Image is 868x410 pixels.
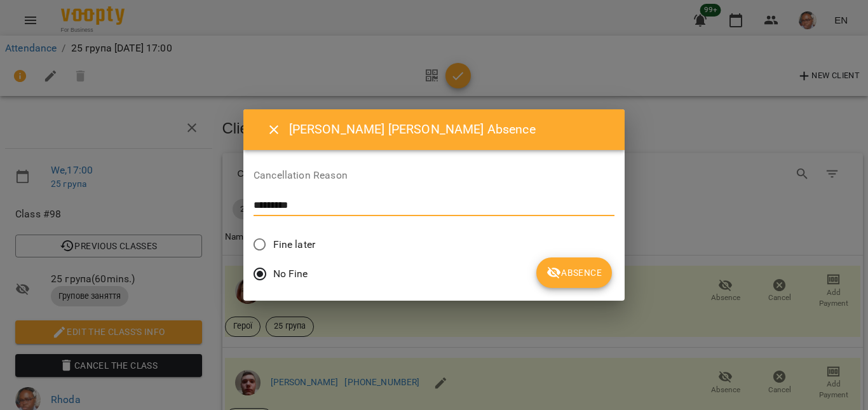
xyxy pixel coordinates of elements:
span: No Fine [273,266,308,282]
h6: [PERSON_NAME] [PERSON_NAME] Absence [289,120,609,139]
span: Fine later [273,237,315,252]
span: Absence [546,265,602,280]
button: Absence [536,257,612,288]
label: Cancellation Reason [254,170,614,181]
button: Close [259,114,289,145]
